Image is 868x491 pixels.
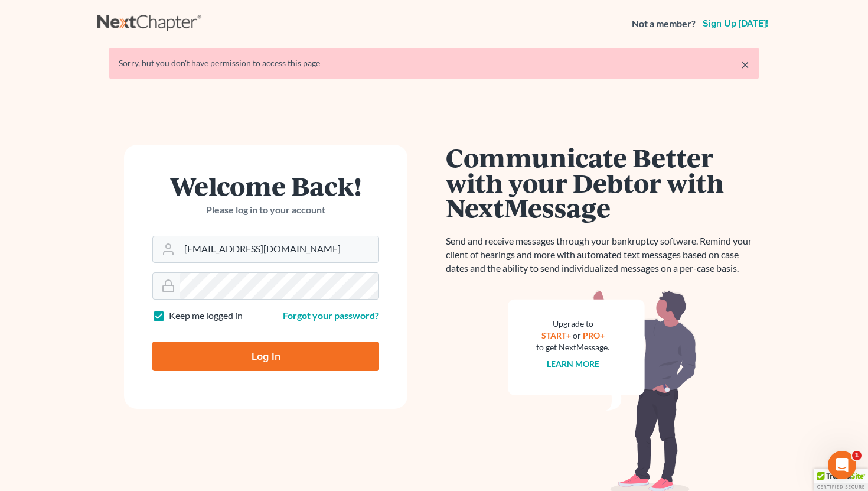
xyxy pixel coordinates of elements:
[152,173,379,199] h1: Welcome Back!
[828,451,856,479] iframe: Intercom live chat
[169,309,243,323] label: Keep me logged in
[573,330,581,340] span: or
[700,19,771,28] a: Sign up [DATE]!
[583,330,605,340] a: PRO+
[536,318,609,330] div: Upgrade to
[632,17,696,31] strong: Not a member?
[152,342,379,371] input: Log In
[536,342,609,353] div: to get NextMessage.
[814,469,868,491] div: TrustedSite Certified
[283,310,379,321] a: Forgot your password?
[541,330,571,340] a: START+
[547,359,599,369] a: Learn more
[446,145,759,220] h1: Communicate Better with your Debtor with NextMessage
[741,57,749,71] a: ×
[180,236,378,262] input: Email Address
[119,57,749,69] div: Sorry, but you don't have permission to access this page
[446,235,759,275] p: Send and receive messages through your bankruptcy software. Remind your client of hearings and mo...
[852,451,862,460] span: 1
[152,203,379,217] p: Please log in to your account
